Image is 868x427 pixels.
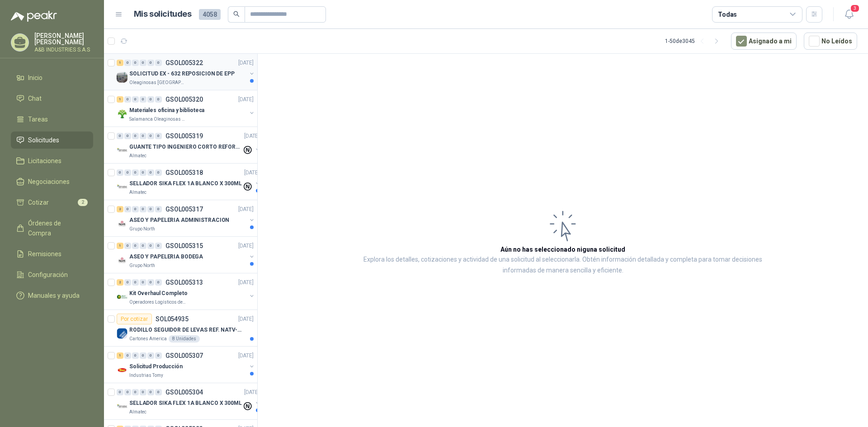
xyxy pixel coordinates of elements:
p: GSOL005322 [165,60,203,66]
p: Salamanca Oleaginosas SAS [129,116,186,123]
p: SELLADOR SIKA FLEX 1A BLANCO X 300ML [129,399,242,408]
div: 0 [124,206,131,212]
div: 0 [155,96,162,103]
a: 0 0 0 0 0 0 GSOL005304[DATE] Company LogoSELLADOR SIKA FLEX 1A BLANCO X 300MLAlmatec [117,387,261,416]
a: Licitaciones [11,152,93,169]
a: Por cotizarSOL054935[DATE] Company LogoRODILLO SEGUIDOR DE LEVAS REF. NATV-17-PPA [PERSON_NAME]Ca... [104,310,257,347]
a: Inicio [11,69,93,86]
p: [PERSON_NAME] [PERSON_NAME] [34,33,93,45]
img: Company Logo [117,182,127,192]
div: 2 [117,279,123,286]
div: 1 [117,243,123,249]
p: Almatec [129,152,146,160]
p: Kit Overhaul Completo [129,289,187,298]
div: 0 [124,243,131,249]
p: GSOL005304 [165,389,203,395]
div: 0 [155,389,162,395]
span: Chat [28,94,42,103]
img: Company Logo [117,255,127,266]
p: Grupo North [129,262,155,269]
div: 0 [124,60,131,66]
p: [DATE] [244,169,259,177]
p: Almatec [129,189,146,196]
p: GSOL005317 [165,206,203,212]
div: 0 [132,206,139,212]
p: [DATE] [238,205,254,214]
span: Configuración [28,270,68,280]
div: 0 [147,206,154,212]
p: [DATE] [244,388,259,397]
div: 0 [117,169,123,176]
div: 0 [124,352,131,359]
p: [DATE] [244,132,259,141]
p: Solicitud Producción [129,362,183,371]
span: 2 [78,199,88,206]
p: SELLADOR SIKA FLEX 1A BLANCO X 300ML [129,179,242,188]
div: 0 [147,96,154,103]
a: 1 0 0 0 0 0 GSOL005322[DATE] Company LogoSOLICITUD EX - 632 REPOSICION DE EPPOleaginosas [GEOGRAP... [117,57,255,86]
a: Cotizar2 [11,194,93,211]
div: 0 [155,352,162,359]
span: Negociaciones [28,177,70,187]
div: 2 [117,206,123,212]
p: Materiales oficina y biblioteca [129,106,204,115]
div: 0 [147,352,154,359]
span: Cotizar [28,197,49,207]
div: 0 [132,169,139,176]
div: 0 [124,133,131,139]
div: 0 [147,60,154,66]
img: Company Logo [117,401,127,412]
img: Company Logo [117,291,127,302]
p: Explora los detalles, cotizaciones y actividad de una solicitud al seleccionarla. Obtén informaci... [348,254,778,276]
img: Company Logo [117,145,127,156]
div: 0 [140,243,146,249]
div: 0 [140,60,146,66]
p: Industrias Tomy [129,372,163,379]
img: Company Logo [117,72,127,83]
div: 0 [132,389,139,395]
span: Tareas [28,114,48,124]
div: 0 [124,169,131,176]
div: 0 [140,96,146,103]
a: Configuración [11,266,93,283]
div: 0 [124,389,131,395]
div: 1 - 50 de 3045 [665,34,724,48]
p: GSOL005313 [165,279,203,286]
span: 3 [850,4,860,13]
p: SOLICITUD EX - 632 REPOSICION DE EPP [129,70,235,78]
div: Todas [718,9,737,19]
div: 1 [117,352,123,359]
p: [DATE] [238,315,254,324]
p: ASEO Y PAPELERIA ADMINISTRACION [129,216,229,225]
div: 0 [147,169,154,176]
p: GSOL005315 [165,243,203,249]
p: [DATE] [238,59,254,67]
p: A&B INDUSTRIES S.A.S [34,47,93,52]
div: 0 [147,243,154,249]
div: 0 [140,389,146,395]
p: Oleaginosas [GEOGRAPHIC_DATA][PERSON_NAME] [129,79,186,86]
a: 2 0 0 0 0 0 GSOL005317[DATE] Company LogoASEO Y PAPELERIA ADMINISTRACIONGrupo North [117,204,255,233]
p: RODILLO SEGUIDOR DE LEVAS REF. NATV-17-PPA [PERSON_NAME] [129,326,242,334]
p: GSOL005318 [165,169,203,176]
a: 0 0 0 0 0 0 GSOL005319[DATE] Company LogoGUANTE TIPO INGENIERO CORTO REFORZADOAlmatec [117,131,261,160]
div: 0 [147,133,154,139]
img: Logo peakr [11,11,57,22]
div: 1 [117,96,123,103]
div: 0 [155,279,162,286]
span: 4058 [199,9,221,20]
div: 0 [132,60,139,66]
p: Cartones America [129,335,167,343]
p: Almatec [129,408,146,416]
div: Por cotizar [117,314,152,324]
a: Chat [11,90,93,107]
div: 0 [132,96,139,103]
a: Remisiones [11,245,93,263]
div: 0 [140,169,146,176]
a: 2 0 0 0 0 0 GSOL005313[DATE] Company LogoKit Overhaul CompletoOperadores Logísticos del Caribe [117,277,255,306]
p: Operadores Logísticos del Caribe [129,299,186,306]
p: GSOL005320 [165,96,203,103]
h1: Mis solicitudes [134,8,192,21]
div: 0 [147,389,154,395]
button: 3 [841,6,857,23]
